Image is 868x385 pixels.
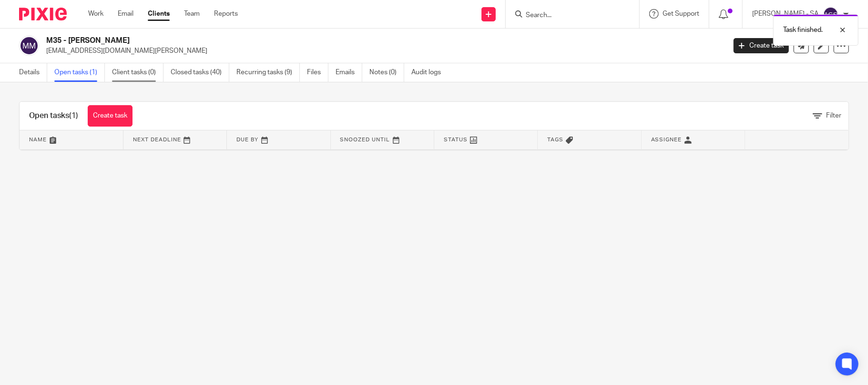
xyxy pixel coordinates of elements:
a: Closed tasks (40) [171,63,229,82]
span: Filter [826,112,841,119]
a: Audit logs [411,63,448,82]
a: Team [184,9,200,19]
a: Work [88,9,103,19]
span: Tags [547,137,563,142]
h1: Open tasks [29,111,78,121]
p: Task finished. [783,25,823,35]
a: Open tasks (1) [54,63,105,82]
a: Recurring tasks (9) [236,63,300,82]
a: Notes (0) [369,63,404,82]
a: Files [307,63,328,82]
a: Details [19,63,47,82]
img: svg%3E [19,36,39,56]
p: [EMAIL_ADDRESS][DOMAIN_NAME][PERSON_NAME] [46,46,719,56]
img: Pixie [19,8,67,20]
a: Create task [88,105,133,127]
h2: M35 - [PERSON_NAME] [46,36,585,46]
span: Status [444,137,468,142]
a: Client tasks (0) [112,63,163,82]
a: Email [118,9,133,19]
a: Clients [148,9,170,19]
span: (1) [69,112,78,119]
span: Snoozed Until [340,137,390,142]
img: svg%3E [823,7,838,22]
a: Reports [214,9,238,19]
a: Emails [336,63,362,82]
a: Create task [734,38,789,53]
